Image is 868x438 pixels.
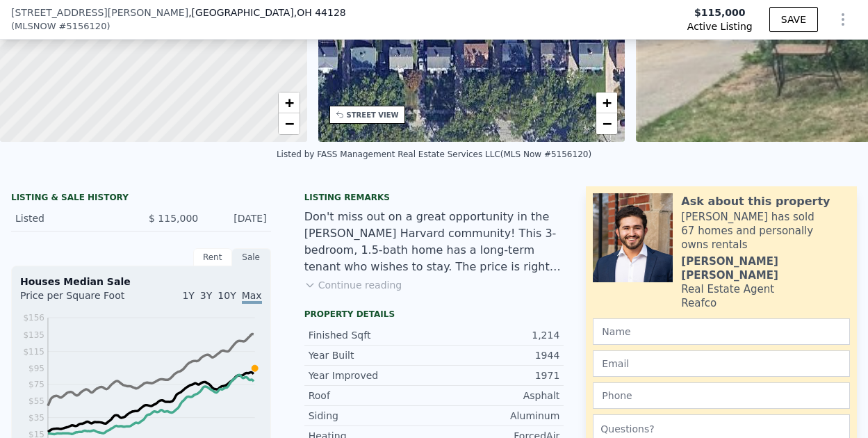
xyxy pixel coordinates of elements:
a: Zoom out [596,113,617,134]
div: Finished Sqft [309,328,434,342]
button: SAVE [769,7,818,32]
span: # 5156120 [59,19,107,33]
div: Listed by FASS Management Real Estate Services LLC (MLS Now #5156120) [277,149,591,159]
div: Ask about this property [681,193,830,210]
div: Aluminum [434,409,559,423]
div: Listing remarks [304,192,564,203]
div: ( ) [11,19,110,33]
span: $ 115,000 [149,213,198,224]
div: Reafco [681,296,716,310]
div: Real Estate Agent [681,282,774,296]
span: , OH 44128 [294,7,346,18]
a: Zoom in [596,92,617,113]
span: MLSNOW [15,19,56,33]
div: Year Built [309,348,434,362]
div: 1971 [434,368,559,382]
div: Sale [232,248,271,266]
div: STREET VIEW [347,110,399,120]
div: [PERSON_NAME] [PERSON_NAME] [681,254,850,282]
div: [DATE] [209,211,266,225]
button: Continue reading [304,278,402,292]
tspan: $95 [28,364,44,373]
a: Zoom out [279,113,300,134]
span: Max [242,290,262,304]
span: Active Listing [687,19,753,33]
span: 10Y [218,290,236,301]
input: Name [593,318,850,345]
tspan: $135 [23,330,44,340]
div: Listed [15,211,130,225]
tspan: $55 [28,396,44,406]
div: 1,214 [434,328,559,342]
div: LISTING & SALE HISTORY [11,192,271,206]
span: + [284,94,293,111]
div: Rent [193,248,232,266]
div: Roof [309,389,434,403]
span: [STREET_ADDRESS][PERSON_NAME] [11,6,188,19]
input: Phone [593,382,850,409]
div: Siding [309,409,434,423]
div: Asphalt [434,389,559,403]
span: 3Y [200,290,212,301]
a: Zoom in [279,92,300,113]
div: Price per Square Foot [20,289,141,311]
div: Houses Median Sale [20,275,262,289]
span: − [284,115,293,132]
div: Don't miss out on a great opportunity in the [PERSON_NAME] Harvard community! This 3-bedroom, 1.5... [304,209,564,275]
span: , [GEOGRAPHIC_DATA] [188,6,346,19]
div: [PERSON_NAME] has sold 67 homes and personally owns rentals [681,210,850,252]
span: $115,000 [694,6,746,19]
span: 1Y [182,290,194,301]
span: + [603,94,612,111]
tspan: $35 [28,413,44,423]
div: Year Improved [309,368,434,382]
tspan: $115 [23,347,44,357]
div: 1944 [434,348,559,362]
button: Show Options [829,6,857,33]
input: Email [593,350,850,377]
span: − [603,115,612,132]
tspan: $156 [23,313,44,323]
tspan: $75 [28,380,44,389]
div: Property details [304,309,564,320]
